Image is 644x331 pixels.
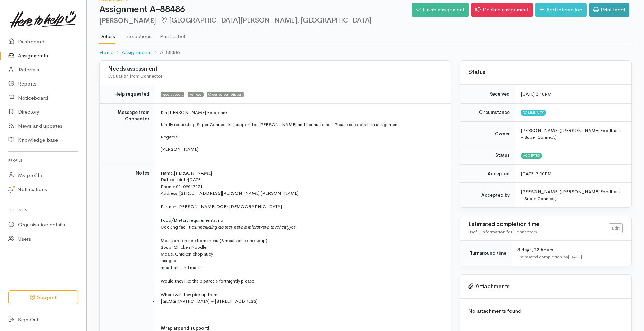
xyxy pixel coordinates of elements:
[517,247,553,253] span: 3 days, 23 hours
[99,17,412,25] h2: [PERSON_NAME]
[152,48,180,56] li: A-88486
[188,92,204,97] span: Pet food
[521,153,542,159] span: Accepted
[161,121,443,128] p: Kindly requesting Super Connect kai support for [PERSON_NAME] and her husband. Please see details...
[176,184,203,189] span: 02109047271
[521,171,552,177] time: [DATE] 3:30PM
[161,251,213,257] span: Meals: Chicken chop suey
[8,290,78,305] button: Support
[460,85,515,104] td: Received
[99,48,113,56] a: Home
[535,3,587,17] a: Add interaction
[8,205,78,215] h6: Settings
[471,3,533,17] a: Decline assignment
[460,122,515,146] td: Owner
[589,3,629,17] a: Print label
[609,223,623,233] a: Edit
[468,221,609,228] h3: Estimated completion time
[568,254,582,260] time: [DATE]
[521,110,546,115] span: Community
[99,44,632,61] nav: breadcrumb
[161,292,219,297] span: Where will they pick up from:
[108,73,162,79] span: Evaluation from Connector
[161,92,184,97] span: Food support
[197,224,289,230] i: (including do they have a microwave to reheat)
[122,48,152,56] a: Assignments
[174,170,212,176] span: [PERSON_NAME]
[412,3,469,17] a: Finish assignment
[161,298,258,304] span: [GEOGRAPHIC_DATA] – [STREET_ADDRESS]
[188,177,202,182] span: [DATE]
[468,229,537,235] span: Useful information for Connectors
[460,146,515,165] td: Status
[160,24,185,44] a: Print Label
[161,190,179,196] span: Address:
[161,170,174,176] span: Name:
[460,183,515,208] td: Accepted by
[152,298,161,304] span: -
[161,278,254,284] span: Would they like the 8 parcels fortnightly please
[161,134,443,141] p: Regards
[468,307,623,315] p: No attachments found
[161,204,282,209] span: Partner: [PERSON_NAME] DOB: [DEMOGRAPHIC_DATA]
[468,283,623,290] h3: Attachments
[460,241,512,266] td: Turnaround time
[161,177,188,182] span: Date of birth:
[468,69,623,76] h3: Status
[517,253,623,260] div: Estimated completion by
[161,224,289,230] span: Cooking facilities:
[108,66,443,72] h3: Needs assessment
[161,265,201,270] span: meatballs and mash
[99,5,412,15] h1: Assignment A-88486
[179,190,299,196] span: [STREET_ADDRESS][PERSON_NAME] [PERSON_NAME]
[161,217,223,223] span: Food/Dietary requirements: no
[521,127,621,140] span: [PERSON_NAME] ([PERSON_NAME] Foodbank - Super Connect)
[8,156,78,165] h6: Profile
[161,109,443,116] p: Kia [PERSON_NAME] Foodbank
[161,325,209,331] span: Wrap around support!
[160,16,372,25] span: [GEOGRAPHIC_DATA][PERSON_NAME], [GEOGRAPHIC_DATA]
[460,164,515,183] td: Accepted
[161,184,175,189] span: Phone:
[161,238,267,243] span: Meals preference from menu (3 meals plus one soup)
[123,24,152,44] a: Interactions
[460,103,515,122] td: Circumstance
[515,183,631,208] td: [PERSON_NAME] ([PERSON_NAME] Foodbank - Super Connect)
[100,85,155,104] td: Help requested
[99,24,115,44] a: Details
[161,258,176,263] span: lasagne
[161,244,206,250] span: Soup: Chicken Noodle
[521,91,552,97] time: [DATE] 3:18PM
[289,224,295,230] i: yes
[207,92,244,97] span: Older person support
[161,146,443,153] p: [PERSON_NAME]
[100,103,155,164] td: Message from Connector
